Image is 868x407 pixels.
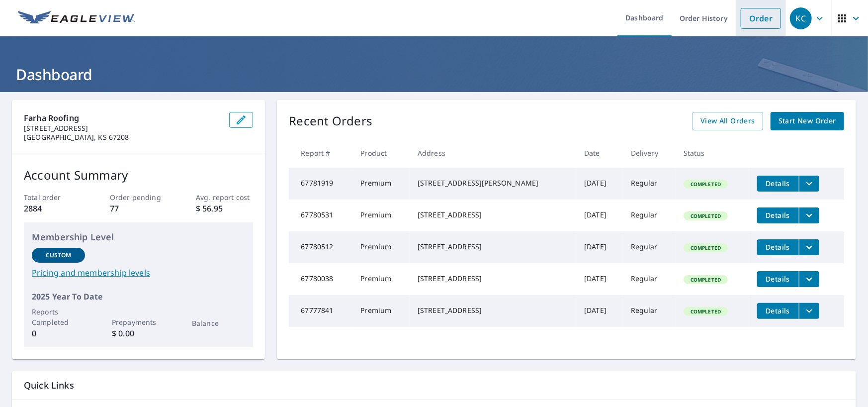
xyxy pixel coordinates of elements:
td: Premium [352,295,410,327]
p: Recent Orders [289,112,372,130]
span: Details [763,306,793,315]
p: Total order [24,192,81,203]
div: [STREET_ADDRESS] [418,305,568,315]
button: detailsBtn-67780512 [757,239,799,255]
td: [DATE] [576,295,623,327]
span: Details [763,242,793,252]
td: 67780531 [289,200,352,231]
span: Completed [685,244,727,251]
button: detailsBtn-67780531 [757,207,799,223]
p: $ 0.00 [112,327,165,339]
td: [DATE] [576,263,623,295]
td: Regular [623,295,676,327]
div: [STREET_ADDRESS][PERSON_NAME] [418,178,568,188]
button: filesDropdownBtn-67780038 [799,271,819,287]
span: Completed [685,181,727,188]
td: Regular [623,231,676,263]
span: Completed [685,212,727,219]
p: Reports Completed [32,306,85,327]
td: 67781919 [289,168,352,200]
p: 2884 [24,203,81,214]
span: Start New Order [779,115,836,127]
button: detailsBtn-67780038 [757,271,799,287]
p: $ 56.95 [196,203,253,214]
p: Account Summary [24,166,253,184]
th: Report # [289,138,352,168]
span: Completed [685,308,727,315]
img: EV Logo [18,11,135,26]
a: View All Orders [693,112,763,130]
td: Premium [352,231,410,263]
p: 0 [32,327,85,339]
th: Date [576,138,623,168]
div: [STREET_ADDRESS] [418,242,568,252]
div: [STREET_ADDRESS] [418,210,568,220]
td: Premium [352,200,410,231]
td: [DATE] [576,231,623,263]
button: filesDropdownBtn-67780531 [799,207,819,223]
a: Start New Order [771,112,844,130]
td: 67780038 [289,263,352,295]
span: Details [763,210,793,220]
th: Delivery [623,138,676,168]
td: Premium [352,168,410,200]
p: Avg. report cost [196,192,253,203]
td: [DATE] [576,200,623,231]
p: 77 [110,203,167,214]
p: Prepayments [112,317,165,327]
td: Regular [623,168,676,200]
p: 2025 Year To Date [32,291,245,303]
div: KC [790,7,812,29]
p: [STREET_ADDRESS] [24,124,221,133]
button: filesDropdownBtn-67777841 [799,303,819,319]
td: Premium [352,263,410,295]
td: [DATE] [576,168,623,200]
td: 67780512 [289,231,352,263]
td: 67777841 [289,295,352,327]
p: Farha Roofing [24,112,221,124]
span: View All Orders [700,115,755,127]
p: Custom [46,251,72,260]
span: Completed [685,276,727,283]
td: Regular [623,263,676,295]
p: Order pending [110,192,167,203]
span: Details [763,274,793,284]
th: Address [410,138,576,168]
button: detailsBtn-67777841 [757,303,799,319]
td: Regular [623,200,676,231]
a: Pricing and membership levels [32,267,245,279]
button: filesDropdownBtn-67780512 [799,239,819,255]
div: [STREET_ADDRESS] [418,274,568,284]
th: Product [352,138,410,168]
p: Quick Links [24,379,844,392]
button: detailsBtn-67781919 [757,176,799,192]
p: Membership Level [32,230,245,244]
button: filesDropdownBtn-67781919 [799,176,819,192]
p: [GEOGRAPHIC_DATA], KS 67208 [24,133,221,142]
h1: Dashboard [12,64,856,85]
a: Order [741,8,781,29]
span: Details [763,179,793,188]
th: Status [676,138,749,168]
p: Balance [192,318,245,328]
